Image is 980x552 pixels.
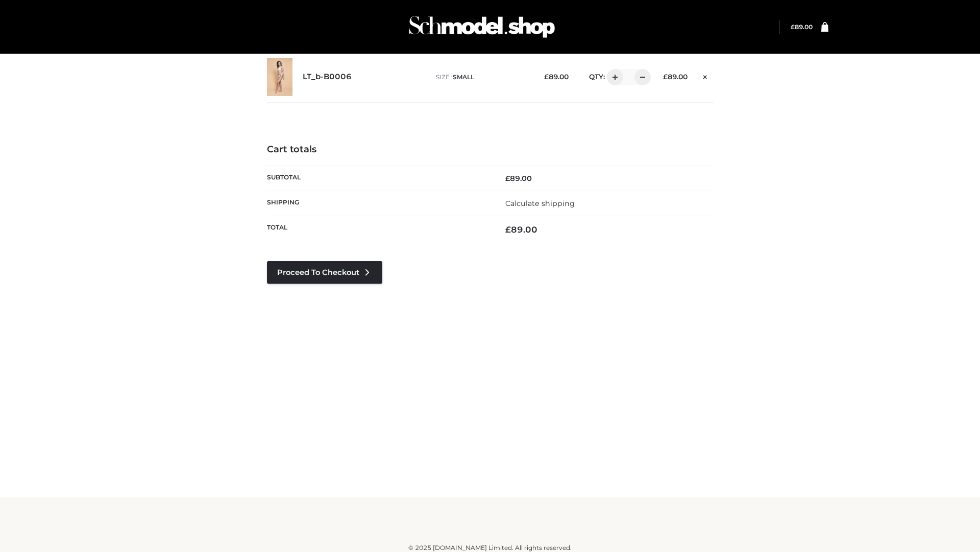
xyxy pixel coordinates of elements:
bdi: 89.00 [663,73,688,81]
span: £ [663,73,668,81]
a: Proceed to Checkout [267,261,382,284]
h4: Cart totals [267,144,713,155]
a: Calculate shipping [505,199,575,208]
span: £ [544,73,549,81]
div: QTY: [579,69,647,85]
span: SMALL [453,73,474,81]
a: £89.00 [791,23,813,31]
span: £ [505,174,510,183]
th: Subtotal [267,166,490,191]
th: Total [267,216,490,243]
span: £ [505,224,511,235]
bdi: 89.00 [505,224,537,235]
span: £ [791,23,795,31]
bdi: 89.00 [544,73,569,81]
a: LT_b-B0006 [303,72,352,82]
th: Shipping [267,191,490,216]
bdi: 89.00 [505,174,532,183]
bdi: 89.00 [791,23,813,31]
a: Remove this item [698,69,713,82]
p: size : [436,73,528,82]
img: Schmodel Admin 964 [405,7,558,47]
